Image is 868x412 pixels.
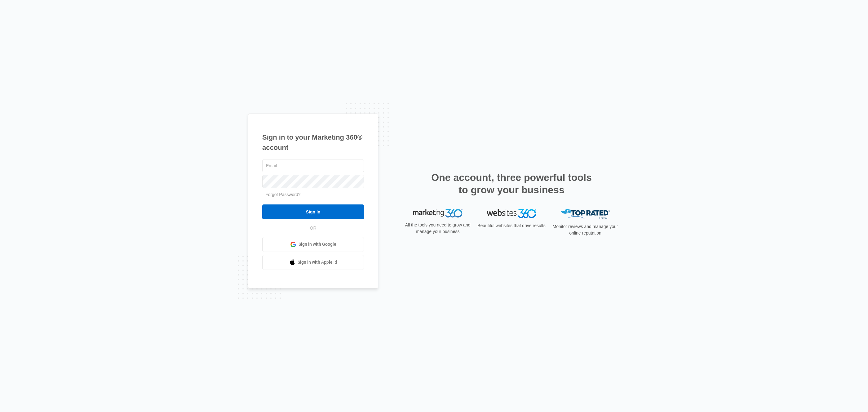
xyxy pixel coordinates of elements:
[306,225,321,231] span: OR
[262,132,364,153] h1: Sign in to your Marketing 360® account
[487,209,536,218] img: Websites 360
[298,259,337,266] span: Sign in with Apple Id
[299,241,336,248] span: Sign in with Google
[551,223,620,236] p: Monitor reviews and manage your online reputation
[262,204,364,219] input: Sign In
[262,237,364,252] a: Sign in with Google
[560,209,610,219] img: Top Rated Local
[477,222,546,229] p: Beautiful websites that drive results
[403,222,472,235] p: All the tools you need to grow and manage your business
[429,171,594,196] h2: One account, three powerful tools to grow your business
[262,159,364,172] input: Email
[265,192,301,197] a: Forgot Password?
[413,209,463,218] img: Marketing 360
[262,255,364,270] a: Sign in with Apple Id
